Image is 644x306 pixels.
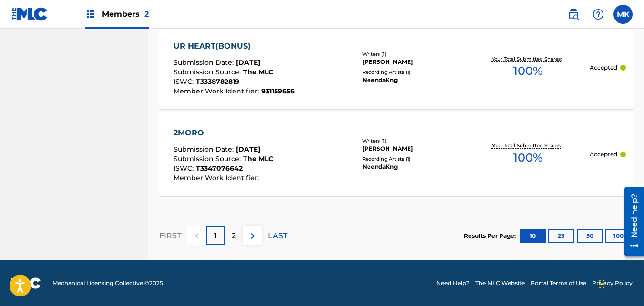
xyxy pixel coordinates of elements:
[592,279,633,287] a: Privacy Policy
[568,9,579,20] img: search
[520,229,546,243] button: 10
[159,230,181,242] p: FIRST
[605,229,632,243] button: 100
[174,154,243,163] span: Submission Source :
[362,163,466,171] div: NeendaKng
[11,7,48,21] img: MLC Logo
[593,9,604,20] img: help
[599,270,605,298] div: Drag
[617,183,644,260] iframe: Resource Center
[492,55,564,62] p: Your Total Submitted Shares:
[196,164,243,173] span: T3347076642
[362,155,466,163] div: Recording Artists ( 1 )
[174,77,196,86] span: ISWC :
[174,68,243,76] span: Submission Source :
[243,154,273,163] span: The MLC
[596,260,644,306] iframe: Chat Widget
[236,145,260,153] span: [DATE]
[159,26,633,109] a: UR HEART(BONUS)Submission Date:[DATE]Submission Source:The MLCISWC:T3338782819Member Work Identif...
[513,149,542,166] span: 100 %
[362,76,466,84] div: NeendaKng
[564,5,583,24] a: Public Search
[590,150,617,159] p: Accepted
[590,63,617,72] p: Accepted
[174,87,261,95] span: Member Work Identifier :
[362,58,466,66] div: [PERSON_NAME]
[174,127,273,139] div: 2MORO
[492,142,564,149] p: Your Total Submitted Shares:
[261,87,295,95] span: 931159656
[548,229,574,243] button: 25
[513,62,542,80] span: 100 %
[174,145,236,153] span: Submission Date :
[613,5,633,24] div: User Menu
[11,277,41,289] img: logo
[232,230,236,242] p: 2
[268,230,287,242] p: LAST
[464,232,518,240] p: Results Per Page:
[577,229,603,243] button: 50
[475,279,525,287] a: The MLC Website
[362,137,466,144] div: Writers ( 1 )
[174,164,196,173] span: ISWC :
[85,9,96,20] img: Top Rightsholders
[52,279,163,287] span: Mechanical Licensing Collective © 2025
[531,279,586,287] a: Portal Terms of Use
[247,230,258,242] img: right
[243,68,273,76] span: The MLC
[102,9,149,20] span: Members
[196,77,239,86] span: T3338782819
[362,69,466,76] div: Recording Artists ( 1 )
[362,144,466,153] div: [PERSON_NAME]
[362,51,466,58] div: Writers ( 1 )
[214,230,217,242] p: 1
[436,279,470,287] a: Need Help?
[159,112,633,196] a: 2MOROSubmission Date:[DATE]Submission Source:The MLCISWC:T3347076642Member Work Identifier:Writer...
[589,5,608,24] div: Help
[144,10,149,19] span: 2
[236,58,260,67] span: [DATE]
[174,41,295,52] div: UR HEART(BONUS)
[174,173,261,182] span: Member Work Identifier :
[174,58,236,67] span: Submission Date :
